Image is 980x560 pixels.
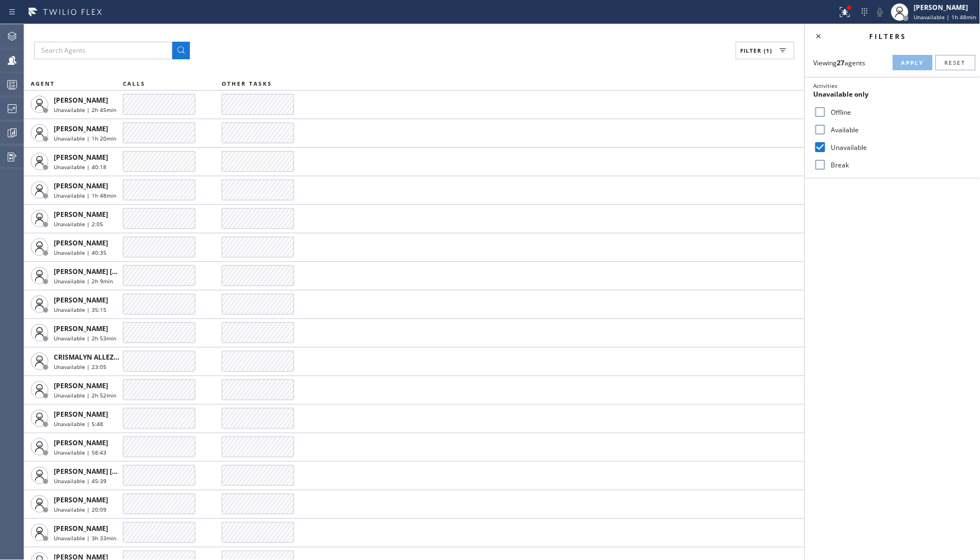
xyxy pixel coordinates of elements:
[54,534,116,542] span: Unavailable | 3h 33min
[827,143,971,152] label: Unavailable
[54,267,164,276] span: [PERSON_NAME] [PERSON_NAME]
[54,153,108,162] span: [PERSON_NAME]
[54,181,108,191] span: [PERSON_NAME]
[827,108,971,117] label: Offline
[914,13,977,21] span: Unavailable | 1h 48min
[54,135,116,142] span: Unavailable | 1h 20min
[222,80,272,87] span: OTHER TASKS
[54,324,108,333] span: [PERSON_NAME]
[31,80,55,87] span: AGENT
[945,59,966,66] span: Reset
[54,106,116,114] span: Unavailable | 2h 45min
[741,47,773,54] span: Filter (1)
[54,352,122,362] span: CRISMALYN ALLEZER
[54,477,106,485] span: Unavailable | 45:39
[736,42,795,59] button: Filter (1)
[54,295,108,305] span: [PERSON_NAME]
[54,238,108,248] span: [PERSON_NAME]
[54,467,164,476] span: [PERSON_NAME] [PERSON_NAME]
[54,420,103,428] span: Unavailable | 5:48
[893,55,933,70] button: Apply
[814,58,866,68] span: Viewing agents
[123,80,145,87] span: CALLS
[914,3,977,12] div: [PERSON_NAME]
[54,334,116,342] span: Unavailable | 2h 53min
[827,125,971,135] label: Available
[872,4,888,20] button: Mute
[814,82,971,89] div: Activities
[54,449,106,456] span: Unavailable | 58:43
[870,32,907,41] span: Filters
[814,89,869,99] span: Unavailable only
[54,124,108,133] span: [PERSON_NAME]
[54,506,106,513] span: Unavailable | 20:09
[34,42,172,59] input: Search Agents
[54,391,116,399] span: Unavailable | 2h 52min
[54,524,108,533] span: [PERSON_NAME]
[54,495,108,505] span: [PERSON_NAME]
[54,306,106,313] span: Unavailable | 35:15
[54,277,113,285] span: Unavailable | 2h 9min
[902,59,924,66] span: Apply
[54,438,108,447] span: [PERSON_NAME]
[54,220,103,228] span: Unavailable | 2:05
[54,163,106,171] span: Unavailable | 40:18
[936,55,976,70] button: Reset
[54,363,106,371] span: Unavailable | 23:05
[54,192,116,199] span: Unavailable | 1h 48min
[54,210,108,219] span: [PERSON_NAME]
[54,249,106,256] span: Unavailable | 40:35
[837,58,845,68] strong: 27
[54,410,108,419] span: [PERSON_NAME]
[54,381,108,390] span: [PERSON_NAME]
[827,160,971,170] label: Break
[54,96,108,105] span: [PERSON_NAME]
